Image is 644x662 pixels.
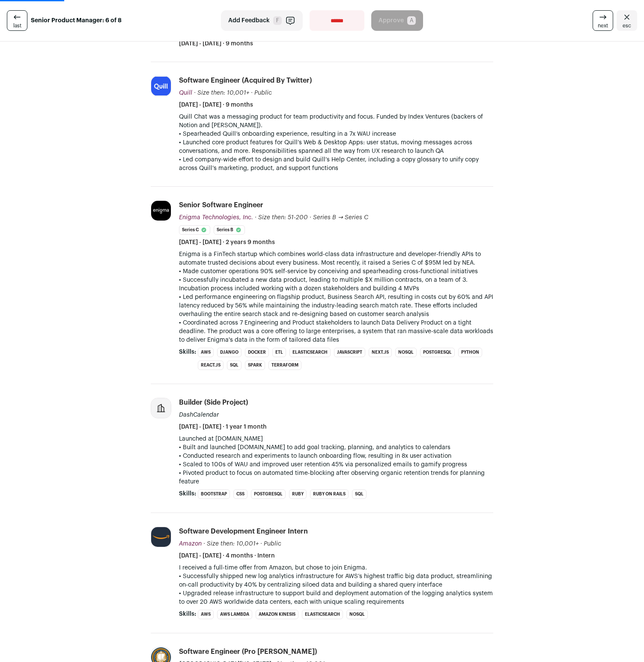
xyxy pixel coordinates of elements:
div: Software Engineer (pro [PERSON_NAME]) [179,647,317,656]
strong: Senior Product Manager: 6 of 8 [31,16,122,25]
span: [DATE] - [DATE] · 1 year 1 month [179,423,267,431]
p: • Launched core product features for Quill’s Web & Desktop Apps: user status, moving messages acr... [179,138,493,155]
img: a9544493972e14f1f8819c37cf919724615a359e4abb753002e39d073dd24cce.jpg [151,77,171,95]
span: Series B → Series C [313,215,368,221]
p: • Spearheaded Quill’s onboarding experience, resulting in a 7x WAU increase [179,130,493,138]
li: Series B [214,225,245,235]
li: Python [458,348,482,357]
li: NoSQL [346,610,368,619]
div: Builder (side project) [179,398,248,407]
span: Quill [179,90,192,96]
li: Spark [245,361,265,370]
li: Ruby [289,489,307,499]
li: SQL [227,361,241,370]
p: • Made customer operations 90% self-service by conceiving and spearheading cross-functional initi... [179,267,493,276]
p: Enigma is a FinTech startup which combines world-class data infrastructure and developer-friendly... [179,250,493,267]
li: Django [217,348,241,357]
span: · [310,213,311,222]
span: · [260,540,262,548]
p: I received a full-time offer from Amazon, but chose to join Enigma. [179,564,493,572]
p: • Coordinated across 7 Engineering and Product stakeholders to launch Data Delivery Product on a ... [179,319,493,344]
li: NoSQL [395,348,417,357]
li: Elasticsearch [289,348,331,357]
img: e36df5e125c6fb2c61edd5a0d3955424ed50ce57e60c515fc8d516ef803e31c7.jpg [151,527,171,547]
span: last [13,22,21,29]
img: company-logo-placeholder-414d4e2ec0e2ddebbe968bf319fdfe5acfe0c9b87f798d344e800bc9a89632a0.png [151,398,171,418]
li: ETL [272,348,286,357]
span: Skills: [179,348,196,356]
p: • Pivoted product to focus on automated time-blocking after observing organic retention trends fo... [179,469,493,486]
li: React.js [198,361,224,370]
p: • Successfully incubated a new data product, leading to multiple $X million contracts, on a team ... [179,276,493,293]
p: • Upgraded release infrastructure to support build and deployment automation of the logging analy... [179,589,493,606]
p: Quill Chat was a messaging product for team productivity and focus. Funded by Index Ventures (bac... [179,113,493,130]
li: Next.js [369,348,392,357]
span: Skills: [179,489,196,498]
img: 7830c73ae9f364c08769b553ec0437e841240a35cd6134a14908e84f76b135ab.jpg [151,201,171,221]
li: AWS [198,610,214,619]
p: • Successfully shipped new log analytics infrastructure for AWS’s highest traffic big data produc... [179,572,493,589]
li: Series C [179,225,210,235]
a: next [593,10,613,31]
span: [DATE] - [DATE] · 9 months [179,101,253,109]
span: next [598,22,608,29]
li: Bootstrap [198,489,230,499]
span: DashCalendar [179,412,219,418]
li: AWS Lambda [217,610,252,619]
li: Amazon Kinesis [256,610,298,619]
div: Software Development Engineer Intern [179,527,308,536]
li: PostgreSQL [420,348,455,357]
li: SQL [352,489,367,499]
li: PostgreSQL [251,489,286,499]
span: [DATE] - [DATE] · 2 years 9 months [179,238,275,247]
span: Public [264,541,281,547]
span: F [273,16,282,25]
li: Elasticsearch [302,610,343,619]
span: [DATE] - [DATE] · 4 months · Intern [179,552,275,560]
span: · Size then: 51-200 [255,215,308,221]
p: • Built and launched [DOMAIN_NAME] to add goal tracking, planning, and analytics to calendars [179,443,493,452]
span: [DATE] - [DATE] · 9 months [179,39,253,48]
div: Senior Software Engineer [179,200,263,210]
li: AWS [198,348,214,357]
p: • Conducted research and experiments to launch onboarding flow, resulting in 8x user activation [179,452,493,460]
span: · [251,89,253,97]
span: esc [623,22,631,29]
li: Terraform [268,361,301,370]
p: • Led company-wide effort to design and build Quill’s Help Center, including a copy glossary to u... [179,155,493,173]
li: JavaScript [334,348,365,357]
span: Skills: [179,610,196,618]
li: CSS [233,489,247,499]
span: · Size then: 10,001+ [194,90,249,96]
span: Public [254,90,272,96]
div: Software Engineer (acquired by Twitter) [179,76,312,85]
li: Ruby on Rails [310,489,349,499]
span: · Size then: 10,001+ [203,541,259,547]
a: last [7,10,27,31]
li: Docker [245,348,269,357]
button: Add Feedback F [221,10,303,31]
p: Launched at [DOMAIN_NAME] [179,435,493,443]
span: Add Feedback [228,16,270,25]
p: • Scaled to 100s of WAU and improved user retention 45% via personalized emails to gamify progress [179,460,493,469]
span: Amazon [179,541,202,547]
span: Enigma Technologies, Inc. [179,215,253,221]
a: Close [617,10,637,31]
p: • Led performance engineering on flagship product, Business Search API, resulting in costs cut by... [179,293,493,319]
